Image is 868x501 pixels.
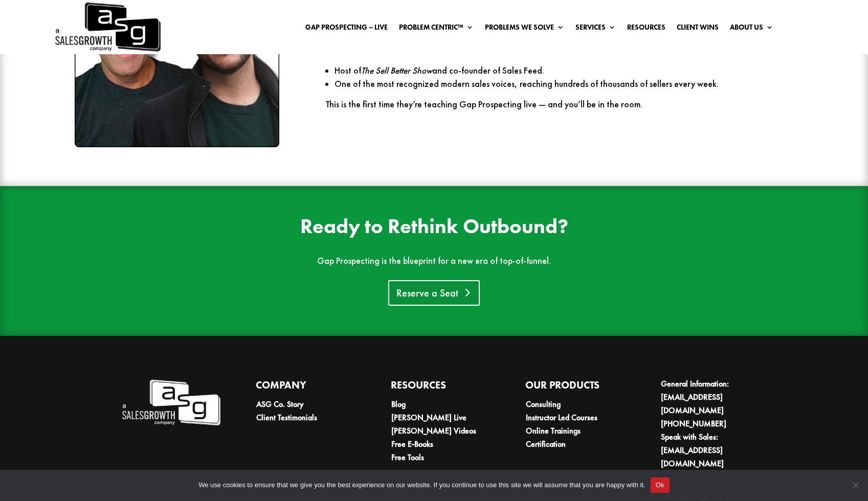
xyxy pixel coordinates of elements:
[391,452,424,463] a: Free Tools
[526,439,566,449] a: Certification
[256,377,355,398] h4: Company
[198,480,645,490] span: We use cookies to ensure that we give you the best experience on our website. If you continue to ...
[325,99,799,110] p: This is the first time they’re teaching Gap Prospecting live — and you’ll be in the room.
[485,24,564,35] a: Problems We Solve
[651,477,670,493] button: Ok
[391,377,491,398] h4: Resources
[399,24,474,35] a: Problem Centric™
[525,377,625,398] h4: Our Products
[661,377,760,417] li: General Information:
[661,445,724,469] a: [EMAIL_ADDRESS][DOMAIN_NAME]
[677,24,719,35] a: Client Wins
[391,439,433,449] a: Free E-Books
[526,412,597,423] a: Instructor Led Courses
[661,430,760,470] li: Speak with Sales:
[526,425,581,436] a: Online Trainings
[391,425,476,436] a: [PERSON_NAME] Videos
[256,399,304,409] a: ASG Co. Story
[335,64,799,77] p: Host of and co-founder of Sales Feed.
[388,280,480,306] a: Reserve a Seat
[361,65,432,76] em: The Sell Better Show
[575,24,616,35] a: Services
[121,377,220,428] img: A Sales Growth Company
[627,24,665,35] a: Resources
[183,216,685,242] h2: Ready to Rethink Outbound?
[256,412,317,423] a: Client Testimonials
[335,77,799,90] p: One of the most recognized modern sales voices, reaching hundreds of thousands of sellers every w...
[183,256,685,266] p: Gap Prospecting is the blueprint for a new era of top-of-funnel.
[661,392,724,416] a: [EMAIL_ADDRESS][DOMAIN_NAME]
[305,24,388,35] a: Gap Prospecting – LIVE
[391,399,406,409] a: Blog
[526,399,561,409] a: Consulting
[391,412,466,423] a: [PERSON_NAME] Live
[661,418,726,429] a: [PHONE_NUMBER]
[850,480,860,490] span: No
[325,43,389,55] strong: [PERSON_NAME]
[730,24,773,35] a: About Us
